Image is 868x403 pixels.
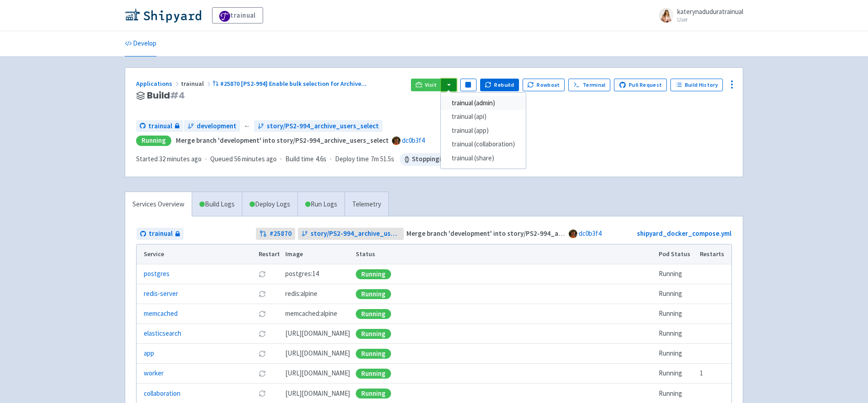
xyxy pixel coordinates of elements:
[441,124,526,138] a: trainual (app)
[255,244,283,264] th: Restart
[356,309,391,319] div: Running
[411,79,442,91] a: Visit
[523,79,565,91] button: Rowboat
[480,79,519,91] button: Rebuild
[147,90,185,101] span: Build
[297,192,344,217] a: Run Logs
[137,228,184,240] a: trainual
[441,96,526,110] a: trainual (admin)
[125,192,192,217] a: Services Overview
[144,368,164,379] a: worker
[353,244,656,264] th: Status
[356,269,391,279] div: Running
[425,81,437,89] span: Visit
[285,368,350,379] span: [DOMAIN_NAME][URL]
[259,370,266,377] button: Restart pod
[335,154,369,164] span: Deploy time
[285,389,350,399] span: [DOMAIN_NAME][URL]
[269,229,292,239] strong: # 25870
[144,289,178,299] a: redis-server
[144,389,180,399] a: collaboration
[285,348,350,359] span: [DOMAIN_NAME][URL]
[149,229,173,239] span: trainual
[697,364,731,384] td: 1
[259,291,266,298] button: Restart pod
[441,110,526,124] a: trainual (api)
[259,390,266,397] button: Restart pod
[441,137,526,151] a: trainual (collaboration)
[677,17,743,23] small: User
[371,154,394,164] span: 7m 51.5s
[285,154,314,164] span: Build time
[242,192,297,217] a: Deploy Logs
[316,154,326,164] span: 4.6s
[137,244,255,264] th: Service
[259,330,266,337] button: Restart pod
[259,350,266,357] button: Restart pod
[356,369,391,379] div: Running
[136,136,171,146] div: Running
[148,121,172,131] span: trainual
[460,79,476,91] button: Pause
[406,229,619,238] strong: Merge branch 'development' into story/PS2-994_archive_users_select
[654,8,743,23] a: katerynaduduratrainual User
[670,79,723,91] a: Build History
[136,120,183,132] a: trainual
[144,348,154,359] a: app
[212,7,263,23] a: trainual
[144,309,178,319] a: memcached
[356,389,391,398] div: Running
[637,229,731,238] a: shipyard_docker_compose.yml
[656,284,697,304] td: Running
[579,229,601,238] a: dc0b3f4
[234,155,277,163] time: 56 minutes ago
[136,155,202,163] span: Started
[159,155,202,163] time: 32 minutes ago
[677,7,743,16] span: katerynaduduratrainual
[614,79,667,91] a: Pull Request
[356,329,391,339] div: Running
[212,80,368,88] a: #25870 [PS2-994] Enable bulk selection for Archive...
[144,328,181,339] a: elasticsearch
[170,89,185,102] span: # 4
[656,244,697,264] th: Pod Status
[656,264,697,284] td: Running
[254,120,382,132] a: story/PS2-994_archive_users_select
[259,271,266,278] button: Restart pod
[568,79,610,91] a: Terminal
[441,151,526,165] a: trainual (share)
[400,153,485,166] span: Stopping in 2 hr 27 min
[344,192,388,217] a: Telemetry
[184,120,240,132] a: development
[181,80,212,88] span: trainual
[285,309,337,319] span: memcached:alpine
[197,121,236,131] span: development
[256,228,295,240] a: #25870
[259,310,266,318] button: Restart pod
[311,229,401,239] span: story/PS2-994_archive_users_select
[125,31,156,56] a: Develop
[285,328,350,339] span: [DOMAIN_NAME][URL]
[136,80,181,88] a: Applications
[656,364,697,384] td: Running
[285,269,319,279] span: postgres:14
[136,153,485,166] div: · · ·
[220,80,367,88] span: #25870 [PS2-994] Enable bulk selection for Archive ...
[144,269,170,279] a: postgres
[244,121,250,131] span: ←
[125,8,201,23] img: Shipyard logo
[656,324,697,344] td: Running
[298,228,404,240] a: story/PS2-994_archive_users_select
[267,121,379,131] span: story/PS2-994_archive_users_select
[192,192,242,217] a: Build Logs
[697,244,731,264] th: Restarts
[402,136,425,145] a: dc0b3f4
[356,349,391,359] div: Running
[283,244,353,264] th: Image
[656,344,697,364] td: Running
[656,304,697,324] td: Running
[356,289,391,299] div: Running
[285,289,317,299] span: redis:alpine
[176,136,389,145] strong: Merge branch 'development' into story/PS2-994_archive_users_select
[210,155,277,163] span: Queued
